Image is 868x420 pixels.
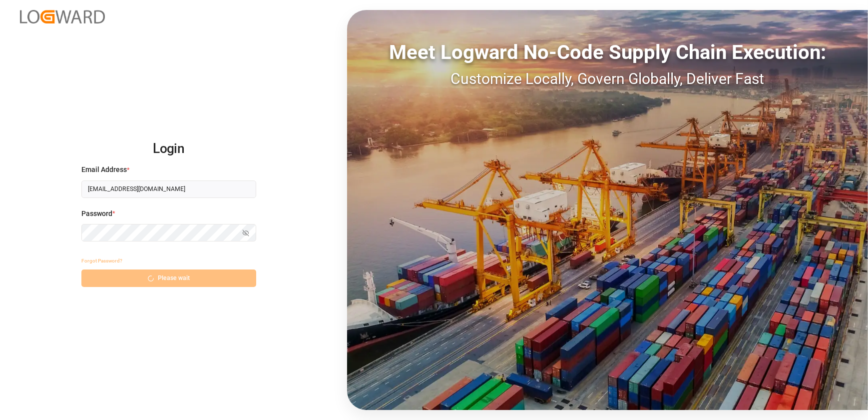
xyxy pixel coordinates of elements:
span: Email Address [81,164,127,175]
span: Password [81,208,112,219]
div: Customize Locally, Govern Globally, Deliver Fast [347,67,868,90]
h2: Login [81,133,256,165]
input: Enter your email [81,180,256,198]
div: Meet Logward No-Code Supply Chain Execution: [347,37,868,67]
img: Logward_new_orange.png [20,10,105,23]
